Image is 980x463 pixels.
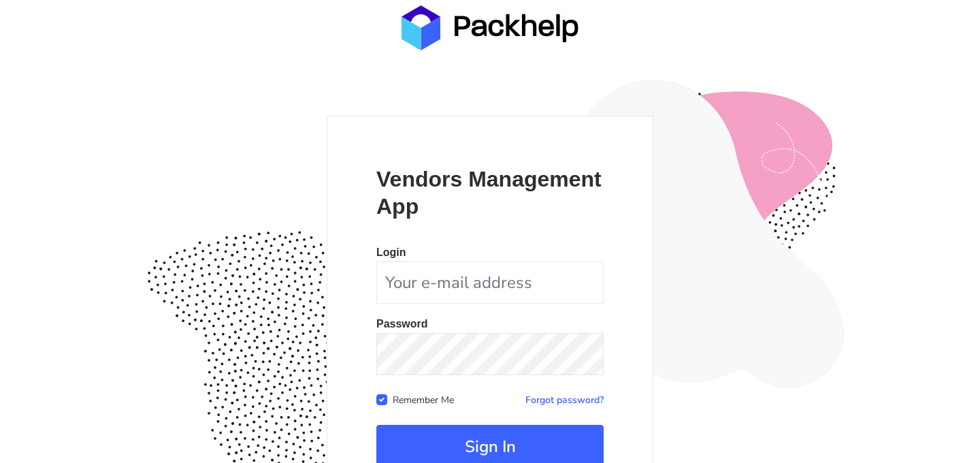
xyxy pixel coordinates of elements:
p: Login [376,247,604,258]
p: Vendors Management App [376,165,604,220]
label: Remember Me [393,392,454,406]
p: Password [376,319,604,330]
input: Your e-mail address [376,261,604,304]
a: Forgot password? [525,394,604,406]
